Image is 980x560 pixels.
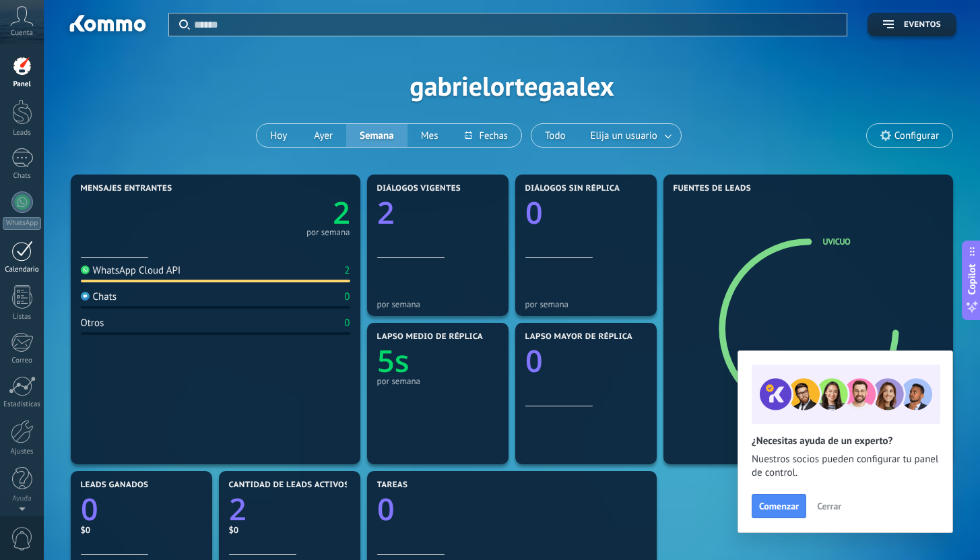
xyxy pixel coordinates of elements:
[894,130,939,142] span: Configurar
[377,192,395,233] text: 2
[3,266,42,274] div: Calendario
[377,489,647,530] a: 0
[345,317,350,330] div: 0
[407,124,452,147] button: Mes
[81,489,202,530] a: 0
[300,124,346,147] button: Ayer
[3,447,42,456] div: Ajustes
[3,129,42,137] div: Leads
[752,494,806,518] button: Comenzar
[377,340,410,381] text: 5s
[345,264,350,277] div: 2
[451,124,521,147] button: Fechas
[81,524,202,536] div: $0
[759,501,799,511] span: Comenzar
[229,480,350,490] span: Cantidad de leads activos
[965,263,979,294] span: Copilot
[229,524,350,536] div: $0
[216,192,350,233] a: 2
[81,266,90,274] img: WhatsApp Cloud API
[3,313,42,321] div: Listas
[579,124,681,147] button: Elija un usuario
[229,489,247,530] text: 2
[3,217,41,230] div: WhatsApp
[81,184,172,193] span: Mensajes entrantes
[81,290,117,303] div: Chats
[823,236,851,247] a: Uvicuo
[377,489,395,530] text: 0
[257,124,300,147] button: Hoy
[377,376,498,386] div: por semana
[811,496,847,516] button: Cerrar
[81,480,149,490] span: Leads ganados
[306,229,350,236] div: por semana
[3,356,42,365] div: Correo
[525,340,543,381] text: 0
[674,184,752,193] span: Fuentes de leads
[531,124,579,147] button: Todo
[3,400,42,409] div: Estadísticas
[81,489,98,530] text: 0
[525,192,543,233] text: 0
[229,489,350,530] a: 2
[525,184,620,193] span: Diálogos sin réplica
[3,172,42,181] div: Chats
[525,299,647,309] div: por semana
[333,192,350,233] text: 2
[3,80,42,89] div: Panel
[817,501,841,511] span: Cerrar
[752,453,939,480] span: Nuestros socios pueden configurar tu panel de control.
[525,332,632,342] span: Lapso mayor de réplica
[11,29,33,38] span: Cuenta
[588,127,660,145] span: Elija un usuario
[377,299,498,309] div: por semana
[81,264,181,277] div: WhatsApp Cloud API
[377,184,461,193] span: Diálogos vigentes
[868,13,956,36] button: Eventos
[377,480,408,490] span: Tareas
[81,292,90,301] img: Chats
[904,20,941,30] span: Eventos
[346,124,407,147] button: Semana
[3,495,42,503] div: Ayuda
[345,290,350,303] div: 0
[81,317,104,330] div: Otros
[377,332,484,342] span: Lapso medio de réplica
[752,435,939,447] h2: ¿Necesitas ayuda de un experto?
